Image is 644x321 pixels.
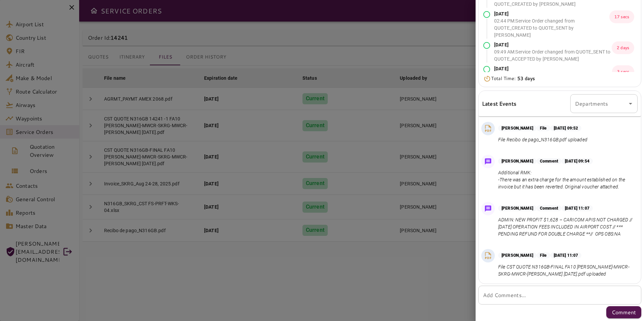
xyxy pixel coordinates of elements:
p: 3 secs [612,65,634,78]
button: Comment [606,306,641,318]
p: ADMIN: NEW PROFIT $1,628 – CARICOM APIS NOT CHARGED // [DATE] OPERATION FEES INCLUDED IN AIRPORT ... [498,216,635,238]
p: [DATE] 09:54 [561,158,593,164]
img: Message Icon [483,204,493,213]
p: File [537,252,550,258]
b: 53 days [517,75,535,82]
p: File Recibo de pago_N316GB.pdf uploaded [498,136,587,143]
p: [PERSON_NAME] [498,125,537,131]
p: [PERSON_NAME] [498,158,537,164]
p: Additional RMK: -There was an extra charge for the amount established on the invoice but it has b... [498,169,635,190]
p: [DATE] [494,10,609,17]
p: Comment [537,205,561,211]
img: Timer Icon [483,75,491,82]
img: Message Icon [483,157,493,166]
p: Comment [537,158,561,164]
button: Open [626,99,635,108]
p: [DATE] 11:07 [561,205,593,211]
p: Total Time: [491,75,535,82]
h6: Latest Events [482,99,516,108]
p: [DATE] [494,41,612,48]
p: [DATE] [494,65,612,72]
p: File [537,125,550,131]
p: 2 days [612,41,634,54]
p: 02:44 PM : Service Order changed from QUOTE_CREATED to QUOTE_SENT by [PERSON_NAME] [494,17,609,39]
p: [PERSON_NAME] [498,252,537,258]
p: 09:49 AM : Service Order changed from QUOTE_SENT to QUOTE_ACCEPTED by [PERSON_NAME] [494,48,612,63]
p: [PERSON_NAME] [498,205,537,211]
p: Comment [612,308,636,316]
img: PDF File [483,123,493,134]
p: 17 secs [609,10,634,23]
p: [DATE] 11:07 [550,252,582,258]
img: PDF File [483,251,493,261]
p: [DATE] 09:52 [550,125,582,131]
p: File CST QUOTE N316GB-FINAL FA10 [PERSON_NAME]-MWCR-SKRG-MWCR-[PERSON_NAME] [DATE].pdf uploaded [498,263,635,278]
